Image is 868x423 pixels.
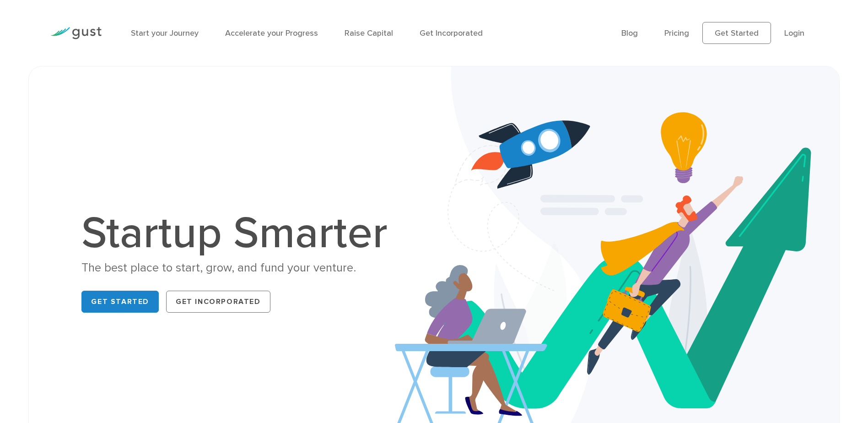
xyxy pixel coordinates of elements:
[81,291,159,313] a: Get Started
[784,28,804,38] a: Login
[166,291,270,313] a: Get Incorporated
[225,28,318,38] a: Accelerate your Progress
[81,211,397,255] h1: Startup Smarter
[81,260,397,276] div: The best place to start, grow, and fund your venture.
[131,28,199,38] a: Start your Journey
[50,27,102,39] img: Gust Logo
[664,28,689,38] a: Pricing
[702,22,771,44] a: Get Started
[621,28,638,38] a: Blog
[420,28,483,38] a: Get Incorporated
[345,28,393,38] a: Raise Capital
